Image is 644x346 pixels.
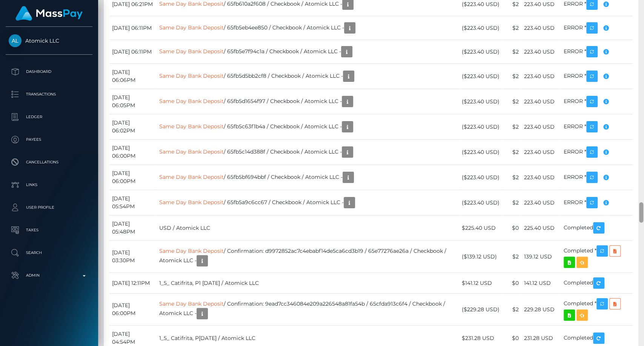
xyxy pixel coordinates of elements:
[6,85,92,104] a: Transactions
[521,140,561,165] td: 223.40 USD
[502,241,521,273] td: $2
[459,64,502,89] td: ($223.40 USD)
[6,175,92,194] a: Links
[109,273,157,294] td: [DATE] 12:11PM
[159,48,224,55] a: Same Day Bank Deposit
[157,89,459,114] td: / 65fb5d1654f97 / Checkbook / Atomick LLC -
[159,24,224,31] a: Same Day Bank Deposit
[157,140,459,165] td: / 65fb5c14d388f / Checkbook / Atomick LLC -
[157,165,459,190] td: / 65fb5bf694bbf / Checkbook / Atomick LLC -
[6,37,92,44] span: Atomick LLC
[6,221,92,240] a: Taxes
[159,300,224,307] a: Same Day Bank Deposit
[109,215,157,241] td: [DATE] 05:48PM
[157,215,459,241] td: USD / Atomick LLC
[502,64,521,89] td: $2
[9,179,89,191] p: Links
[9,247,89,258] p: Search
[521,241,561,273] td: 139.12 USD
[6,266,92,285] a: Admin
[9,202,89,213] p: User Profile
[521,64,561,89] td: 223.40 USD
[9,225,89,236] p: Taxes
[459,16,502,40] td: ($223.40 USD)
[159,98,224,105] a: Same Day Bank Deposit
[502,40,521,64] td: $2
[459,140,502,165] td: ($223.40 USD)
[109,165,157,190] td: [DATE] 06:00PM
[6,62,92,81] a: Dashboard
[561,40,633,64] td: ERROR *
[459,241,502,273] td: ($139.12 USD)
[521,165,561,190] td: 223.40 USD
[6,130,92,149] a: Payees
[502,114,521,140] td: $2
[157,16,459,40] td: / 65fb5eb4ee850 / Checkbook / Atomick LLC -
[6,198,92,217] a: User Profile
[459,40,502,64] td: ($223.40 USD)
[109,241,157,273] td: [DATE] 03:30PM
[9,66,89,77] p: Dashboard
[502,215,521,241] td: $0
[521,294,561,326] td: 229.28 USD
[521,89,561,114] td: 223.40 USD
[157,64,459,89] td: / 65fb5d5bb2cf8 / Checkbook / Atomick LLC -
[459,165,502,190] td: ($223.40 USD)
[561,89,633,114] td: ERROR *
[561,273,633,294] td: Completed
[109,89,157,114] td: [DATE] 06:05PM
[561,114,633,140] td: ERROR *
[15,6,83,21] img: MassPay Logo
[109,64,157,89] td: [DATE] 06:06PM
[6,243,92,262] a: Search
[159,148,224,155] a: Same Day Bank Deposit
[459,294,502,326] td: ($229.28 USD)
[521,114,561,140] td: 223.40 USD
[109,140,157,165] td: [DATE] 06:00PM
[157,114,459,140] td: / 65fb5c63f1b4a / Checkbook / Atomick LLC -
[109,40,157,64] td: [DATE] 06:11PM
[502,190,521,215] td: $2
[157,273,459,294] td: 1_5_ Catifrita, P1 [DATE] / Atomick LLC
[521,16,561,40] td: 223.40 USD
[521,273,561,294] td: 141.12 USD
[561,294,633,326] td: Completed *
[9,34,22,47] img: Atomick LLC
[459,114,502,140] td: ($223.40 USD)
[9,111,89,123] p: Ledger
[159,72,224,79] a: Same Day Bank Deposit
[159,0,224,7] a: Same Day Bank Deposit
[521,190,561,215] td: 223.40 USD
[109,294,157,326] td: [DATE] 06:00PM
[6,108,92,126] a: Ledger
[459,89,502,114] td: ($223.40 USD)
[159,199,224,206] a: Same Day Bank Deposit
[459,273,502,294] td: $141.12 USD
[502,89,521,114] td: $2
[561,215,633,241] td: Completed
[9,134,89,145] p: Payees
[561,64,633,89] td: ERROR *
[561,165,633,190] td: ERROR *
[157,40,459,64] td: / 65fb5e7f94c1a / Checkbook / Atomick LLC -
[9,157,89,168] p: Cancellations
[561,140,633,165] td: ERROR *
[502,16,521,40] td: $2
[159,248,224,254] a: Same Day Bank Deposit
[502,165,521,190] td: $2
[9,89,89,100] p: Transactions
[521,40,561,64] td: 223.40 USD
[6,153,92,172] a: Cancellations
[561,16,633,40] td: ERROR *
[561,190,633,215] td: ERROR *
[502,294,521,326] td: $2
[109,16,157,40] td: [DATE] 06:11PM
[502,273,521,294] td: $0
[109,190,157,215] td: [DATE] 05:54PM
[157,241,459,273] td: / Confirmation: d9972852ac7c4ebabf14de5ca6cd3b19 / 65e77276ae26a / Checkbook / Atomick LLC -
[502,140,521,165] td: $2
[159,123,224,130] a: Same Day Bank Deposit
[157,190,459,215] td: / 65fb5a9c6cc67 / Checkbook / Atomick LLC -
[109,114,157,140] td: [DATE] 06:02PM
[521,215,561,241] td: 225.40 USD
